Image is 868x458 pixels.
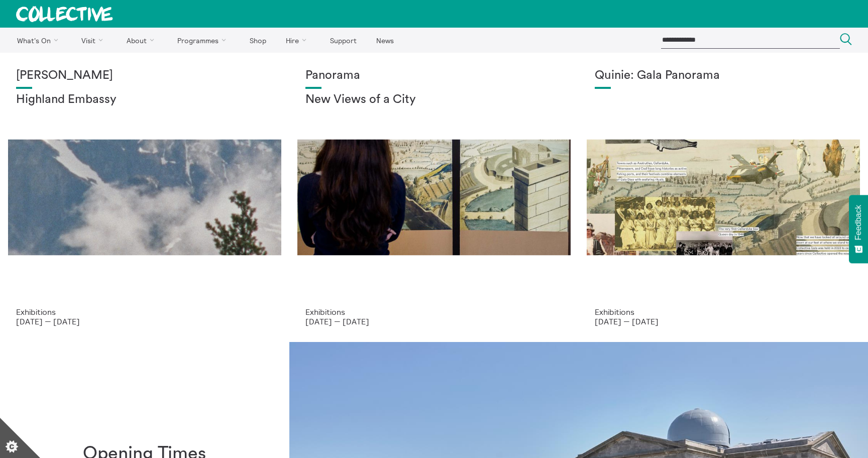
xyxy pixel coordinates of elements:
[289,53,579,342] a: Collective Panorama June 2025 small file 8 Panorama New Views of a City Exhibitions [DATE] — [DATE]
[73,28,116,53] a: Visit
[305,317,563,326] p: [DATE] — [DATE]
[16,93,273,107] h2: Highland Embassy
[277,28,319,53] a: Hire
[305,307,563,316] p: Exhibitions
[8,28,71,53] a: What's On
[595,307,852,316] p: Exhibitions
[16,69,273,83] h1: [PERSON_NAME]
[305,93,563,107] h2: New Views of a City
[169,28,239,53] a: Programmes
[579,53,868,342] a: Josie Vallely Quinie: Gala Panorama Exhibitions [DATE] — [DATE]
[849,195,868,263] button: Feedback - Show survey
[367,28,402,53] a: News
[241,28,275,53] a: Shop
[16,307,273,316] p: Exhibitions
[321,28,365,53] a: Support
[595,317,852,326] p: [DATE] — [DATE]
[305,69,563,83] h1: Panorama
[854,205,863,240] span: Feedback
[118,28,167,53] a: About
[595,69,852,83] h1: Quinie: Gala Panorama
[16,317,273,326] p: [DATE] — [DATE]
